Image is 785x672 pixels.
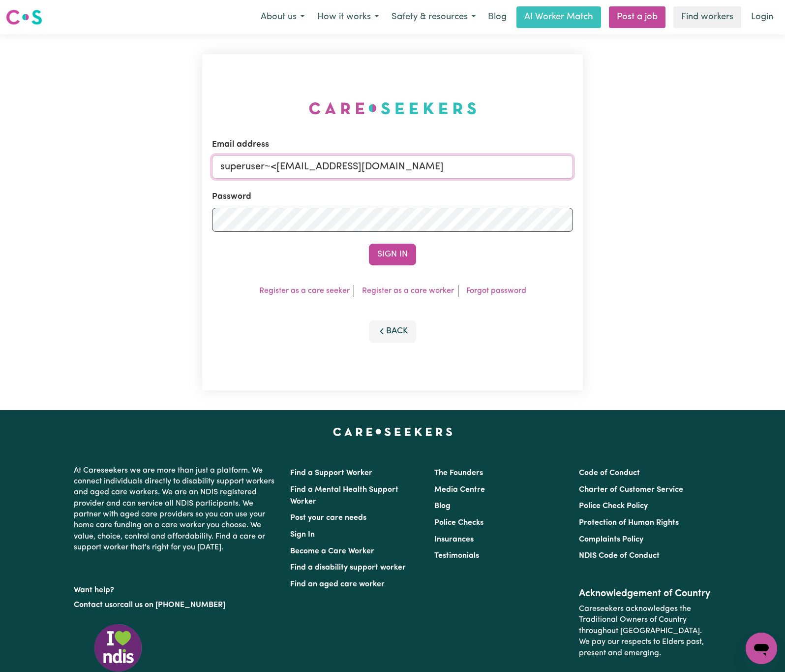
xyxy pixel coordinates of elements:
[609,6,665,28] a: Post a job
[466,287,526,295] a: Forgot password
[434,536,474,544] a: Insurances
[673,6,741,28] a: Find workers
[579,600,711,663] p: Careseekers acknowledges the Traditional Owners of Country throughout [GEOGRAPHIC_DATA]. We pay o...
[369,320,416,342] button: Back
[290,486,398,506] a: Find a Mental Health Support Worker
[290,580,385,588] a: Find an aged care worker
[259,287,350,295] a: Register as a care seeker
[254,7,311,28] button: About us
[516,6,601,28] a: AI Worker Match
[362,287,454,295] a: Register as a care worker
[579,469,640,477] a: Code of Conduct
[434,469,483,477] a: The Founders
[434,552,479,560] a: Testimonials
[74,596,278,614] p: or
[212,138,269,151] label: Email address
[74,461,278,557] p: At Careseekers we are more than just a platform. We connect individuals directly to disability su...
[290,469,372,477] a: Find a Support Worker
[290,547,374,555] a: Become a Care Worker
[290,564,406,572] a: Find a disability support worker
[579,502,648,510] a: Police Check Policy
[579,486,683,494] a: Charter of Customer Service
[385,7,482,28] button: Safety & resources
[579,519,679,527] a: Protection of Human Rights
[579,536,643,544] a: Complaints Policy
[120,601,225,609] a: call us on [PHONE_NUMBER]
[434,502,451,510] a: Blog
[746,633,777,664] iframe: Button to launch messaging window
[6,8,42,26] img: Careseekers logo
[74,601,113,609] a: Contact us
[579,588,711,600] h2: Acknowledgement of Country
[212,191,251,203] label: Password
[290,531,315,539] a: Sign In
[579,552,660,560] a: NDIS Code of Conduct
[745,6,779,28] a: Login
[212,155,573,179] input: Email address
[434,486,485,494] a: Media Centre
[369,244,416,265] button: Sign In
[434,519,483,527] a: Police Checks
[74,581,278,596] p: Want help?
[290,514,366,522] a: Post your care needs
[482,6,513,28] a: Blog
[6,6,42,29] a: Careseekers logo
[311,7,385,28] button: How it works
[333,428,453,436] a: Careseekers home page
